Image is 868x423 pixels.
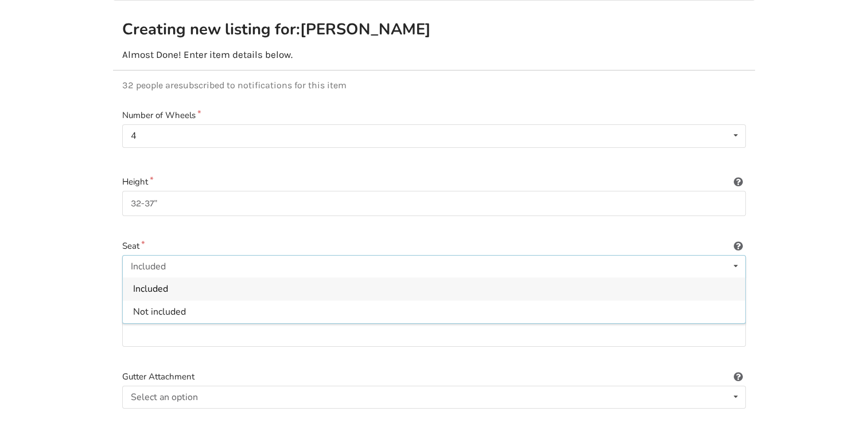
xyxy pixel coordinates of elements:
[131,131,137,140] div: 4
[122,109,746,122] label: Number of Wheels
[122,175,746,189] label: Height
[131,262,166,271] div: Included
[133,306,186,319] span: Not included
[122,19,432,40] h2: Creating new listing for: [PERSON_NAME]
[122,49,746,61] p: Almost Done! Enter item details below.
[122,80,746,91] p: 32 people are subscribed to notifications for this item
[122,370,746,383] label: Gutter Attachment
[122,240,746,253] label: Seat
[131,393,198,402] div: Select an option
[133,283,168,296] span: Included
